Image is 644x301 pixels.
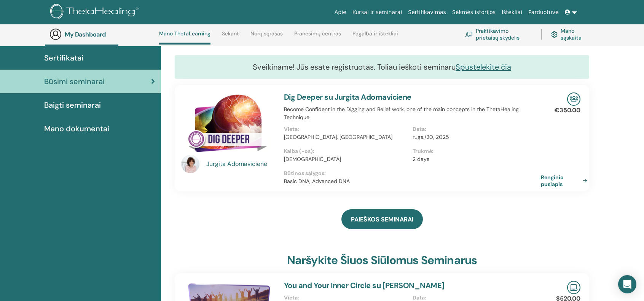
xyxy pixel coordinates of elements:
[284,169,541,177] p: Būtinos sąlygos :
[405,5,449,19] a: Sertifikavimas
[284,92,411,102] a: Dig Deeper su Jurgita Adomaviciene
[341,209,423,229] a: PAIEŠKOS SEMINARAI
[49,28,62,40] img: generic-user-icon.jpg
[181,155,199,173] img: default.jpg
[206,159,277,169] a: Jurgita Adomaviciene
[159,30,210,45] a: Mano ThetaLearning
[499,5,525,19] a: Ištekliai
[465,32,473,37] img: chalkboard-teacher.svg
[413,147,537,155] p: Trukmė :
[413,125,537,133] p: Data :
[284,155,408,163] p: [DEMOGRAPHIC_DATA]
[284,177,541,185] p: Basic DNA, Advanced DNA
[456,62,511,72] a: Spustelėkite čia
[65,31,141,38] h3: My Dashboard
[413,155,537,163] p: 2 days
[250,30,283,43] a: Norų sąrašas
[284,280,445,290] a: You and Your Inner Circle su [PERSON_NAME]
[555,106,580,115] p: €350.00
[44,76,105,87] span: Būsimi seminarai
[222,30,239,43] a: Sekant
[541,174,590,188] a: Renginio puslapis
[449,5,499,19] a: Sėkmės istorijos
[618,275,636,293] div: Open Intercom Messenger
[44,52,83,64] span: Sertifikatai
[352,30,398,43] a: Pagalba ir ištekliai
[284,105,541,121] p: Become Confident in the Digging and Belief work, one of the main concepts in the ThetaHealing Tec...
[525,5,562,19] a: Parduotuvė
[567,92,580,106] img: In-Person Seminar
[50,4,141,21] img: logo.png
[551,26,587,43] a: Mano sąskaita
[551,30,558,39] img: cog.svg
[181,92,275,158] img: Dig Deeper
[351,215,413,223] span: PAIEŠKOS SEMINARAI
[284,125,408,133] p: Vieta :
[284,133,408,141] p: [GEOGRAPHIC_DATA], [GEOGRAPHIC_DATA]
[287,253,477,267] h3: Naršykite šiuos siūlomus seminarus
[294,30,341,43] a: Pranešimų centras
[332,5,349,19] a: Apie
[284,147,408,155] p: Kalba (-os) :
[465,26,532,43] a: Praktikavimo prietaisų skydelis
[567,281,580,294] img: Live Online Seminar
[413,133,537,141] p: rugs./20, 2025
[349,5,405,19] a: Kursai ir seminarai
[175,55,589,79] div: Sveikiname! Jūs esate registruotas. Toliau ieškoti seminarų
[44,123,109,134] span: Mano dokumentai
[44,99,101,111] span: Baigti seminarai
